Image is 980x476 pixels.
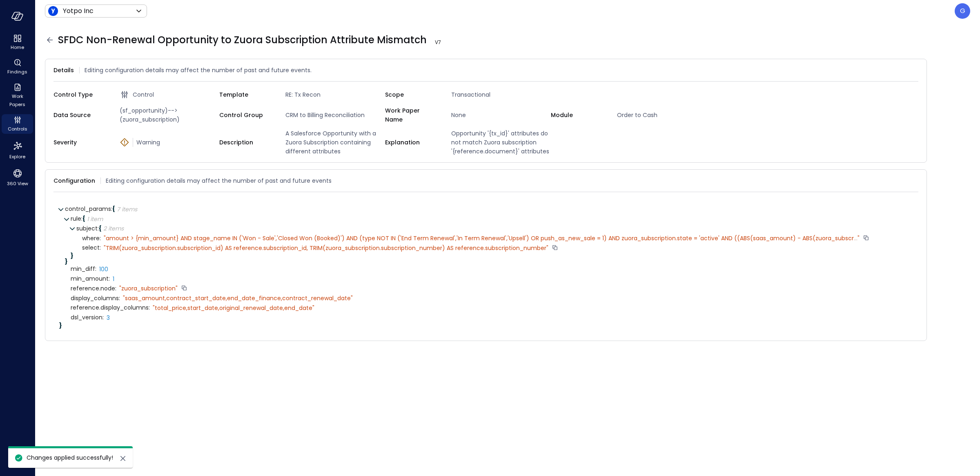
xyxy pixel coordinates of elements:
[2,33,33,52] div: Home
[448,90,551,99] span: Transactional
[960,6,965,16] p: G
[82,235,101,241] span: where
[113,275,114,283] span: 1
[385,106,438,124] span: Work Paper Name
[95,265,96,273] span: :
[120,138,219,147] div: Warning
[53,90,107,99] span: Control Type
[153,304,314,312] div: " total_price,start_date,original_renewal_date,end_date"
[53,138,107,147] span: Severity
[102,313,104,321] span: :
[85,66,312,75] span: Editing configuration details may affect the number of past and future events.
[120,90,219,100] div: Control
[8,125,27,133] span: Controls
[282,90,385,99] span: RE: Tx Recon
[76,224,99,232] span: subject
[116,106,219,124] span: (sf_opportunity)-->(zuora_subscription)
[106,234,854,242] span: amount > {min_amount} AND stage_name IN ('Won - Sale','Closed Won (Booked)') AND (type NOT IN ('E...
[117,206,137,212] div: 7 items
[115,284,116,292] span: :
[9,153,25,161] span: Explore
[71,276,110,282] span: min_amount
[282,129,385,156] span: A Salesforce Opportunity with a Zuora Subscription containing different attributes
[63,6,94,16] p: Yotpo Inc
[99,265,108,273] span: 100
[551,111,604,120] span: Module
[100,244,101,252] span: :
[118,454,128,463] button: close
[282,111,385,120] span: CRM to Billing Reconciliation
[854,234,857,242] span: ...
[5,92,30,108] span: Work Papers
[109,275,110,283] span: :
[82,215,85,223] span: {
[71,314,104,321] span: dsl_version
[82,245,101,251] span: select
[106,176,332,185] span: Editing configuration details may affect the number of past and future events
[71,253,913,259] div: }
[614,111,717,120] span: Order to Cash
[65,259,913,264] div: }
[448,129,551,156] span: Opportunity '{tx_id}' attributes do not match Zuora subscription '{reference.document}' attributes
[2,139,33,162] div: Explore
[149,303,150,312] span: :
[53,176,95,185] span: Configuration
[71,266,96,272] span: min_diff
[2,166,33,188] div: 360 View
[59,323,913,328] div: }
[7,179,28,188] span: 360 View
[27,454,113,462] span: Changes applied successfully!
[11,43,24,51] span: Home
[98,224,99,232] span: :
[99,224,102,232] span: {
[219,90,272,99] span: Template
[2,114,33,134] div: Controls
[87,216,103,222] div: 1 item
[71,305,150,311] span: reference.display_columns
[7,68,27,76] span: Findings
[112,205,115,213] span: {
[58,33,444,46] span: SFDC Non-Renewal Opportunity to Zuora Subscription Attribute Mismatch
[104,244,548,252] div: " TRIM(zuora_subscription.subscription_id) AS reference.subscription_id, TRIM(zuora_subscription....
[432,38,444,46] span: V 7
[123,294,353,302] div: " saas_amount,contract_start_date,end_date_finance,contract_renewal_date"
[385,138,438,147] span: Explanation
[71,215,82,223] span: rule
[448,111,551,120] span: None
[107,314,110,322] span: 3
[2,82,33,109] div: Work Papers
[104,235,860,242] div: " "
[111,205,112,213] span: :
[219,111,272,120] span: Control Group
[65,205,112,213] span: control_params
[81,215,82,223] span: :
[53,111,107,120] span: Data Source
[119,294,120,302] span: :
[100,234,101,242] span: :
[2,57,33,77] div: Findings
[71,295,120,301] span: display_columns
[71,286,116,292] span: reference.node
[219,138,272,147] span: Description
[103,226,124,231] div: 2 items
[955,3,970,19] div: Guy
[53,66,74,75] span: Details
[119,285,178,292] div: " zuora_subscription"
[48,6,58,16] img: Icon
[385,90,438,99] span: Scope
